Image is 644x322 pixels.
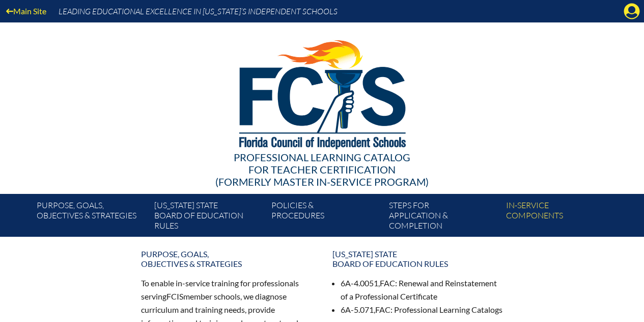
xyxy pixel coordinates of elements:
a: In-servicecomponents [502,198,619,237]
span: FAC [375,305,390,314]
svg: Manage account [624,3,640,19]
a: Policies &Procedures [267,198,384,237]
span: FCIS [166,291,183,301]
a: Purpose, goals,objectives & strategies [135,245,318,273]
div: Professional Learning Catalog (formerly Master In-service Program) [29,151,615,188]
a: Purpose, goals,objectives & strategies [33,198,150,237]
a: Steps forapplication & completion [385,198,502,237]
li: 6A-4.0051, : Renewal and Reinstatement of a Professional Certificate [341,277,503,303]
a: Main Site [2,4,50,18]
a: [US_STATE] StateBoard of Education rules [150,198,267,237]
img: FCISlogo221.eps [217,22,427,162]
span: FAC [380,278,395,288]
span: for Teacher Certification [248,163,396,176]
a: [US_STATE] StateBoard of Education rules [326,245,510,273]
li: 6A-5.071, : Professional Learning Catalogs [341,303,503,316]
